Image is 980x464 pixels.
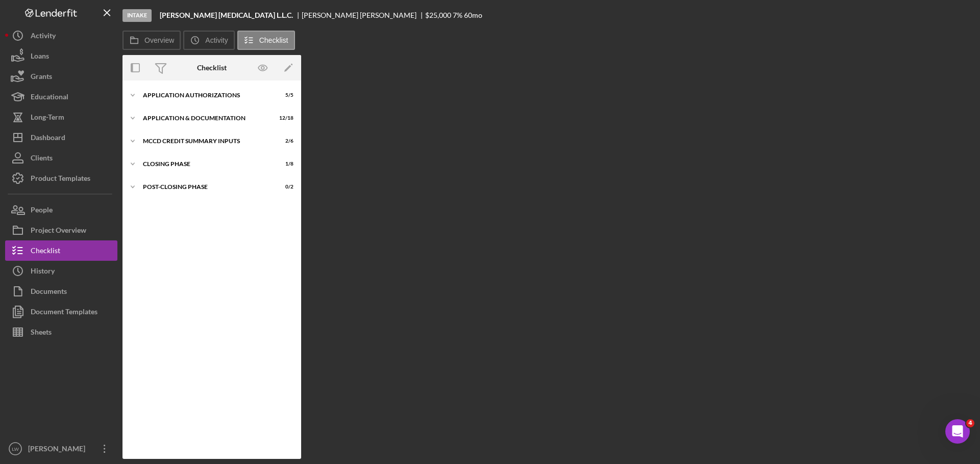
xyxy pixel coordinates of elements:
[26,439,92,461] div: [PERSON_NAME]
[31,261,55,284] div: History
[5,240,117,261] button: Checklist
[183,31,234,50] button: Activity
[5,281,117,302] button: Documents
[31,107,64,130] div: Long-Term
[31,220,86,243] div: Project Overview
[144,36,174,44] label: Overview
[31,322,52,345] div: Sheets
[5,66,117,87] button: Grants
[945,419,970,444] iframe: Intercom live chat
[5,87,117,107] button: Educational
[275,161,293,167] div: 1 / 8
[143,138,268,144] div: MCCD Credit Summary Inputs
[143,115,268,121] div: Application & Documentation
[31,25,56,48] div: Activity
[31,46,49,69] div: Loans
[5,25,117,46] button: Activity
[31,87,68,110] div: Educational
[31,200,53,223] div: People
[143,161,268,167] div: Closing Phase
[5,127,117,148] button: Dashboard
[275,184,293,190] div: 0 / 2
[5,220,117,240] button: Project Overview
[122,9,152,22] div: Intake
[5,200,117,220] button: People
[143,184,268,190] div: Post-Closing Phase
[205,36,228,44] label: Activity
[31,168,90,191] div: Product Templates
[31,302,97,324] div: Document Templates
[5,107,117,127] button: Long-Term
[31,66,52,89] div: Grants
[237,31,295,50] button: Checklist
[302,11,425,19] div: [PERSON_NAME] [PERSON_NAME]
[197,64,227,72] div: Checklist
[5,168,117,188] button: Product Templates
[12,446,19,452] text: LW
[966,419,974,427] span: 4
[122,31,181,50] button: Overview
[425,11,451,19] div: $25,000
[259,36,288,44] label: Checklist
[160,11,293,19] b: [PERSON_NAME] [MEDICAL_DATA] L.L.C.
[453,11,462,19] div: 7 %
[275,138,293,144] div: 2 / 6
[31,281,67,304] div: Documents
[5,261,117,281] button: History
[5,322,117,342] button: Sheets
[5,302,117,322] button: Document Templates
[275,115,293,121] div: 12 / 18
[31,148,53,171] div: Clients
[31,127,65,150] div: Dashboard
[464,11,482,19] div: 60 mo
[5,439,117,459] button: LW[PERSON_NAME]
[5,148,117,168] button: Clients
[143,92,268,98] div: Application Authorizations
[31,240,60,263] div: Checklist
[5,46,117,66] button: Loans
[275,92,293,98] div: 5 / 5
